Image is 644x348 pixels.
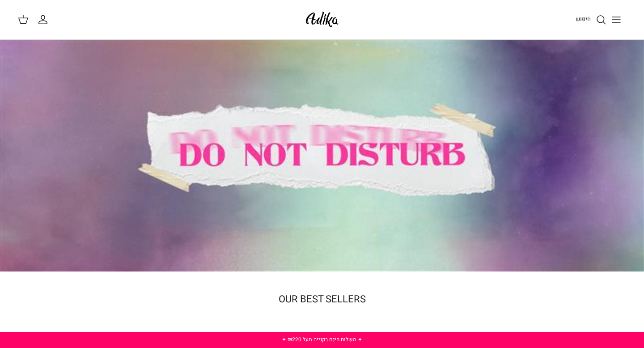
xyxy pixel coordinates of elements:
a: החשבון שלי [38,14,52,25]
a: ✦ משלוח חינם בקנייה מעל ₪220 ✦ [282,335,362,344]
a: חיפוש [576,14,606,25]
span: חיפוש [576,15,591,23]
img: Adika IL [303,9,341,30]
a: OUR BEST SELLERS [279,293,366,307]
button: Toggle menu [606,10,626,30]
